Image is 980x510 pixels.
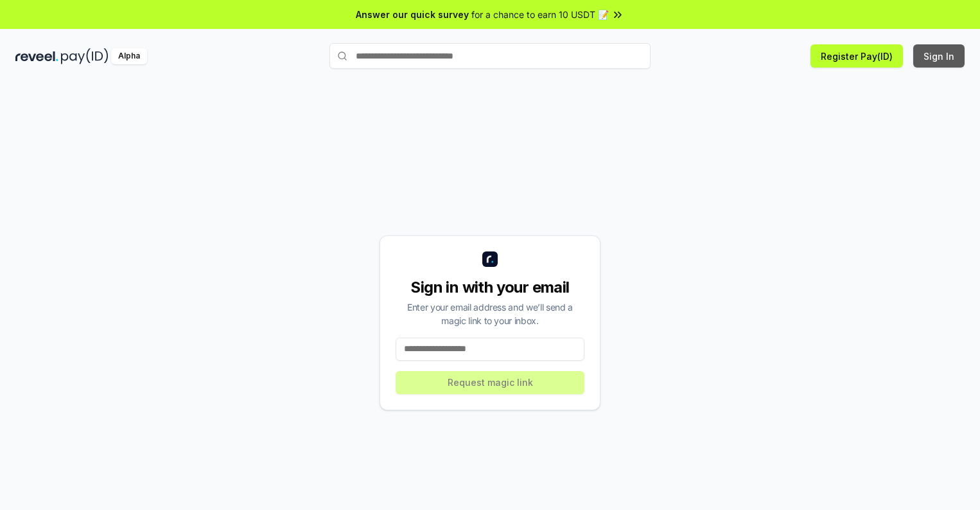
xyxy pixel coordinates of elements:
[15,48,58,64] img: reveel_dark
[356,8,469,21] span: Answer our quick survey
[471,8,609,21] span: for a chance to earn 10 USDT 📝
[396,277,584,298] div: Sign in with your email
[61,48,109,64] img: pay_id
[482,251,498,267] img: logo_small
[396,300,584,327] div: Enter your email address and we’ll send a magic link to your inbox.
[913,44,965,68] button: Sign In
[810,44,903,68] button: Register Pay(ID)
[111,48,147,64] div: Alpha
